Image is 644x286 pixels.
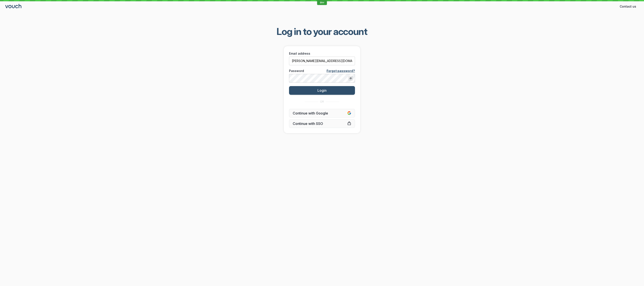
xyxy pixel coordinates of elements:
[289,51,310,56] span: Email address
[620,4,636,9] span: Contact us
[617,3,639,10] button: Contact us
[348,76,353,81] button: Show password
[293,111,351,115] span: Continue with Google
[289,69,304,73] span: Password
[289,109,355,118] button: Continue with Google
[289,119,355,128] a: Continue with SSO
[289,86,355,95] button: Login
[320,100,324,103] span: OR
[317,88,327,93] span: Login
[293,121,351,126] span: Continue with SSO
[5,5,22,8] a: Go to sign in
[327,69,355,73] a: Forgot password?
[277,25,367,38] span: Log in to your account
